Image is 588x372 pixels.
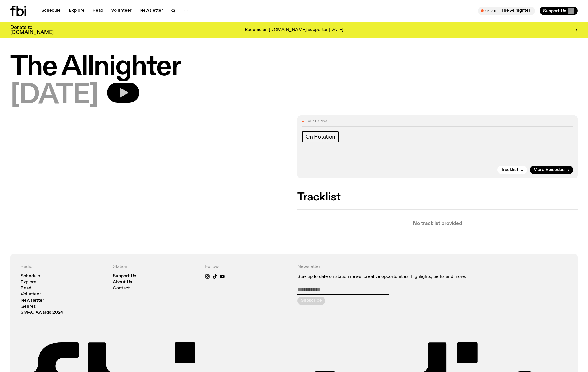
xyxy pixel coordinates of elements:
[38,7,64,15] a: Schedule
[89,7,107,15] a: Read
[501,168,518,172] span: Tracklist
[10,83,98,108] span: [DATE]
[307,120,327,123] span: On Air Now
[302,131,339,142] a: On Rotation
[540,7,578,15] button: Support Us
[543,8,566,13] span: Support Us
[305,134,335,140] span: On Rotation
[136,7,166,15] a: Newsletter
[10,54,578,80] h1: The Allnighter
[297,221,578,226] p: No tracklist provided
[108,7,135,15] a: Volunteer
[478,7,535,15] button: On AirThe Allnighter
[533,168,565,172] span: More Episodes
[10,25,54,35] h3: Donate to [DOMAIN_NAME]
[65,7,88,15] a: Explore
[530,166,573,174] a: More Episodes
[245,28,343,33] p: Become an [DOMAIN_NAME] supporter [DATE]
[297,192,578,202] h2: Tracklist
[497,166,527,174] button: Tracklist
